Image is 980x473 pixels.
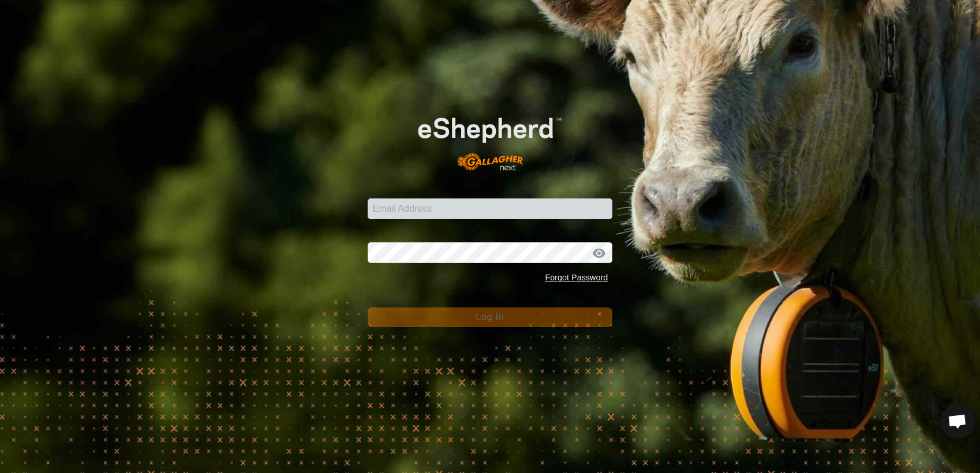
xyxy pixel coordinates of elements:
a: Forgot Password [545,273,608,282]
span: Log In [476,312,504,322]
img: E-shepherd Logo [392,97,588,181]
div: Open chat [940,404,975,438]
input: Email Address [368,198,613,219]
button: Log In [368,307,613,327]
